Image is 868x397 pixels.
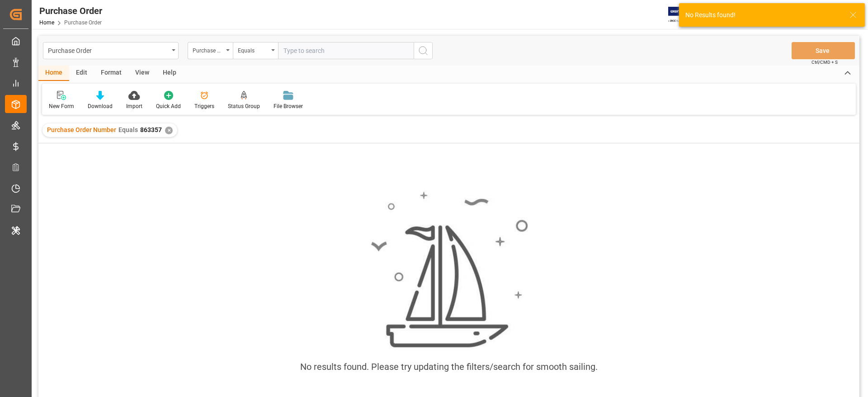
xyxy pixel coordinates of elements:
[118,126,138,133] span: Equals
[128,66,156,81] div: View
[88,102,113,110] div: Download
[300,360,598,373] div: No results found. Please try updating the filters/search for smooth sailing.
[238,44,269,55] div: Equals
[811,59,838,66] span: Ctrl/CMD + S
[140,126,162,133] span: 863357
[685,10,841,20] div: No Results found!
[370,190,528,349] img: smooth_sailing.jpeg
[233,42,278,59] button: open menu
[39,19,54,26] a: Home
[278,42,414,59] input: Type to search
[228,102,260,110] div: Status Group
[126,102,142,110] div: Import
[414,42,433,59] button: search button
[165,127,173,134] div: ✕
[188,42,233,59] button: open menu
[69,66,94,81] div: Edit
[194,102,214,110] div: Triggers
[792,42,855,59] button: Save
[47,126,116,133] span: Purchase Order Number
[156,66,183,81] div: Help
[193,44,223,55] div: Purchase Order Number
[48,44,169,56] div: Purchase Order
[43,42,179,59] button: open menu
[274,102,303,110] div: File Browser
[668,7,699,23] img: Exertis%20JAM%20-%20Email%20Logo.jpg_1722504956.jpg
[39,4,102,18] div: Purchase Order
[49,102,74,110] div: New Form
[156,102,181,110] div: Quick Add
[94,66,128,81] div: Format
[38,66,69,81] div: Home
